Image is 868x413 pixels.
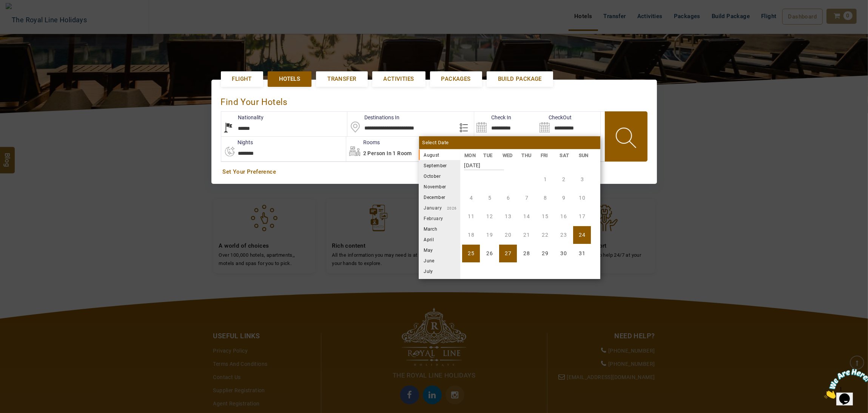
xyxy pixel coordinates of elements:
span: Transfer [327,75,356,83]
strong: [DATE] [464,157,504,170]
span: 1 [3,3,6,9]
li: Tuesday, 26 August 2025 [481,245,498,262]
span: Hotels [279,75,300,83]
li: Monday, 25 August 2025 [462,245,480,262]
a: Transfer [316,71,367,87]
img: Chat attention grabber [3,3,50,33]
li: THU [518,151,537,159]
li: June [419,255,460,266]
span: Flight [232,75,252,83]
li: Friday, 29 August 2025 [536,245,554,262]
li: FRI [537,151,556,159]
label: Rooms [346,139,380,146]
li: TUE [479,151,499,159]
div: Find Your Hotels [221,89,648,111]
li: September [419,160,460,171]
li: WED [498,151,518,159]
label: Check In [474,114,511,121]
a: Activities [372,71,426,87]
input: Search [537,112,600,136]
input: Search [474,112,537,136]
a: Flight [221,71,263,87]
li: Wednesday, 27 August 2025 [499,245,517,262]
a: Packages [430,71,482,87]
span: Packages [441,75,471,83]
li: May [419,245,460,255]
li: SAT [556,151,575,159]
li: Sunday, 24 August 2025 [573,226,591,244]
a: Set Your Preference [223,168,646,176]
li: April [419,234,460,245]
label: Nationality [221,114,264,121]
li: July [419,266,460,276]
small: 2026 [442,206,457,210]
li: February [419,213,460,223]
a: Build Package [487,71,553,87]
span: Activities [384,75,414,83]
li: Sunday, 31 August 2025 [573,245,591,262]
label: nights [221,139,253,146]
li: Thursday, 28 August 2025 [518,245,535,262]
li: August [419,149,460,160]
li: December [419,192,460,202]
small: 2025 [439,153,492,157]
li: November [419,181,460,192]
div: Select Date [419,136,600,149]
li: Saturday, 30 August 2025 [555,245,572,262]
iframe: chat widget [821,366,868,402]
a: Hotels [268,71,311,87]
li: SUN [575,151,594,159]
span: 2 Person in 1 Room [363,150,412,156]
li: March [419,223,460,234]
label: Destinations In [347,114,399,121]
span: Build Package [498,75,542,83]
label: CheckOut [537,114,572,121]
li: MON [460,151,479,159]
li: October [419,171,460,181]
li: January [419,202,460,213]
